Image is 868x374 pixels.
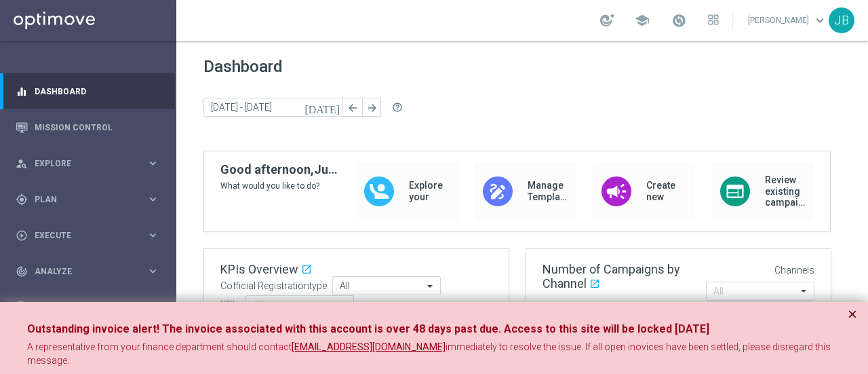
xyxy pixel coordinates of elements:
div: Explore [16,157,146,170]
i: keyboard_arrow_right [146,301,159,314]
button: gps_fixed Plan keyboard_arrow_right [15,194,160,205]
div: Data Studio [16,301,146,314]
span: Plan [35,195,146,204]
span: A representative from your finance department should contact [27,341,292,352]
div: JB [829,7,854,33]
strong: Outstanding invoice alert! The invoice associated with this account is over 48 days past due. Acc... [27,322,709,335]
span: keyboard_arrow_down [812,13,827,28]
i: equalizer [16,86,28,98]
div: Execute [16,229,146,242]
span: Analyze [35,267,146,276]
span: Explore [35,160,146,168]
i: track_changes [16,265,28,278]
button: Close [848,306,857,322]
span: school [635,13,650,28]
button: person_search Explore keyboard_arrow_right [15,158,160,169]
a: [EMAIL_ADDRESS][DOMAIN_NAME] [292,341,446,354]
i: play_circle_outline [16,229,28,242]
a: Mission Control [35,109,159,145]
i: keyboard_arrow_right [146,265,159,278]
a: [PERSON_NAME]keyboard_arrow_down [747,10,829,31]
i: keyboard_arrow_right [146,157,159,170]
div: Analyze [16,265,146,278]
i: gps_fixed [16,193,28,206]
button: track_changes Analyze keyboard_arrow_right [15,266,160,277]
a: Dashboard [35,73,159,109]
i: person_search [16,157,28,170]
div: Dashboard [16,73,159,109]
button: equalizer Dashboard [15,86,160,97]
i: keyboard_arrow_right [146,193,159,206]
button: play_circle_outline Execute keyboard_arrow_right [15,230,160,241]
button: Mission Control [15,122,160,133]
i: keyboard_arrow_right [146,229,159,242]
span: Execute [35,231,146,240]
span: immediately to resolve the issue. If all open inovices have been settled, please disregard this m... [27,341,833,366]
div: Plan [16,193,146,206]
div: Mission Control [16,109,159,145]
